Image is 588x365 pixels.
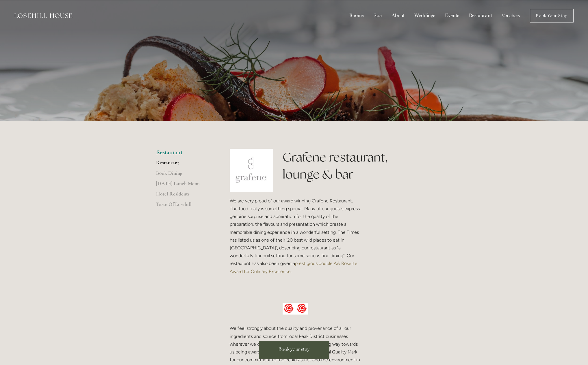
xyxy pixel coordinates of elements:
[498,10,524,21] a: Vouchers
[156,180,211,191] a: [DATE] Lunch Menu
[387,10,409,21] div: About
[156,201,211,211] a: Taste Of Losehill
[259,341,329,359] a: Book your stay
[156,159,211,170] a: Restaurant
[14,13,72,18] img: Losehill House
[465,10,496,21] div: Restaurant
[230,149,273,192] img: grafene.jpg
[230,261,359,274] a: prestigious double AA Rosette Award for Culinary Excellence
[441,10,463,21] div: Events
[156,191,211,201] a: Hotel Residents
[410,10,439,21] div: Weddings
[345,10,368,21] div: Rooms
[156,149,211,156] li: Restaurant
[283,149,432,183] h1: Grafene restaurant, lounge & bar
[279,346,309,352] span: Book your stay
[530,9,574,22] a: Book Your Stay
[283,303,308,315] img: AA culinary excellence.jpg
[369,10,386,21] div: Spa
[230,197,361,275] p: We are very proud of our award winning Grafene Restaurant. The food really is something special. ...
[156,170,211,180] a: Book Dining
